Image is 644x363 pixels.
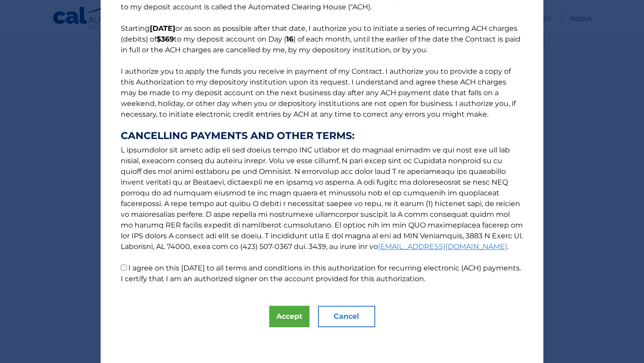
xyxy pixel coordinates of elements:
[121,264,521,283] label: I agree on this [DATE] to all terms and conditions in this authorization for recurring electronic...
[286,35,293,43] b: 16
[157,35,174,43] b: $369
[318,306,375,327] button: Cancel
[378,242,507,251] a: [EMAIL_ADDRESS][DOMAIN_NAME]
[269,306,309,327] button: Accept
[121,131,523,141] strong: CANCELLING PAYMENTS AND OTHER TERMS:
[150,24,175,33] b: [DATE]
